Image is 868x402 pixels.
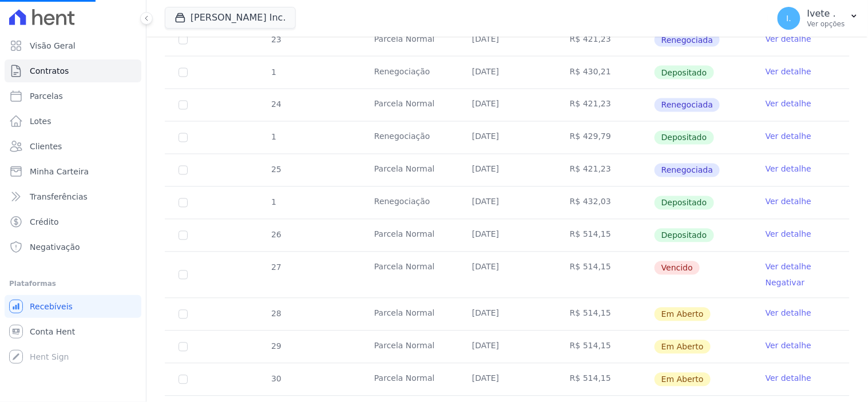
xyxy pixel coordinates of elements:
[5,185,141,208] a: Transferências
[9,277,137,290] div: Plataformas
[179,198,188,208] input: Só é possível selecionar pagamentos em aberto
[30,301,73,312] span: Recebíveis
[556,364,654,396] td: R$ 514,15
[766,66,811,77] a: Ver detalhe
[30,241,80,253] span: Negativação
[766,131,811,142] a: Ver detalhe
[270,133,276,142] span: 1
[655,164,720,177] span: Renegociada
[179,35,188,45] input: Só é possível selecionar pagamentos em aberto
[5,59,141,82] a: Contratos
[5,135,141,158] a: Clientes
[556,89,654,121] td: R$ 421,23
[655,340,711,354] span: Em Aberto
[270,100,282,109] span: 24
[179,343,188,352] input: default
[458,187,556,219] td: [DATE]
[165,7,296,29] button: [PERSON_NAME] Inc.
[655,373,711,387] span: Em Aberto
[556,331,654,363] td: R$ 514,15
[179,375,188,384] input: default
[807,19,845,29] p: Ver opções
[179,231,188,240] input: Só é possível selecionar pagamentos em aberto
[556,122,654,154] td: R$ 429,79
[556,298,654,331] td: R$ 514,15
[766,308,811,319] a: Ver detalhe
[360,252,458,298] td: Parcela Normal
[30,65,69,77] span: Contratos
[30,116,51,127] span: Lotes
[458,57,556,89] td: [DATE]
[458,298,556,331] td: [DATE]
[360,331,458,363] td: Parcela Normal
[30,90,63,102] span: Parcelas
[360,364,458,396] td: Parcela Normal
[30,40,76,51] span: Visão Geral
[179,166,188,175] input: Só é possível selecionar pagamentos em aberto
[270,309,282,319] span: 28
[270,342,282,351] span: 29
[270,165,282,174] span: 25
[5,160,141,183] a: Minha Carteira
[655,98,720,112] span: Renegociada
[766,229,811,240] a: Ver detalhe
[179,68,188,77] input: Só é possível selecionar pagamentos em aberto
[360,24,458,56] td: Parcela Normal
[5,210,141,233] a: Crédito
[807,8,845,19] p: Ivete .
[5,85,141,108] a: Parcelas
[458,89,556,121] td: [DATE]
[556,252,654,298] td: R$ 514,15
[556,154,654,186] td: R$ 421,23
[556,57,654,89] td: R$ 430,21
[270,230,282,240] span: 26
[30,326,75,337] span: Conta Hent
[30,191,88,202] span: Transferências
[655,33,720,47] span: Renegociada
[30,216,59,228] span: Crédito
[270,375,282,384] span: 30
[360,89,458,121] td: Parcela Normal
[766,340,811,352] a: Ver detalhe
[179,101,188,110] input: Só é possível selecionar pagamentos em aberto
[360,122,458,154] td: Renegociação
[766,373,811,384] a: Ver detalhe
[458,331,556,363] td: [DATE]
[766,278,805,288] a: Negativar
[270,198,276,207] span: 1
[179,133,188,142] input: Só é possível selecionar pagamentos em aberto
[458,364,556,396] td: [DATE]
[458,220,556,252] td: [DATE]
[655,261,700,275] span: Vencido
[766,261,811,273] a: Ver detalhe
[556,187,654,219] td: R$ 432,03
[5,34,141,57] a: Visão Geral
[458,154,556,186] td: [DATE]
[5,236,141,258] a: Negativação
[179,310,188,319] input: default
[655,66,714,79] span: Depositado
[787,14,792,22] span: I.
[360,187,458,219] td: Renegociação
[30,141,62,152] span: Clientes
[5,320,141,343] a: Conta Hent
[360,220,458,252] td: Parcela Normal
[766,164,811,175] a: Ver detalhe
[458,24,556,56] td: [DATE]
[766,33,811,45] a: Ver detalhe
[179,270,188,280] input: default
[30,166,89,177] span: Minha Carteira
[655,308,711,321] span: Em Aberto
[270,35,282,44] span: 23
[655,131,714,145] span: Depositado
[360,57,458,89] td: Renegociação
[270,67,276,77] span: 1
[5,110,141,133] a: Lotes
[360,154,458,186] td: Parcela Normal
[766,98,811,110] a: Ver detalhe
[270,263,282,272] span: 27
[766,196,811,208] a: Ver detalhe
[458,122,556,154] td: [DATE]
[655,196,714,210] span: Depositado
[556,220,654,252] td: R$ 514,15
